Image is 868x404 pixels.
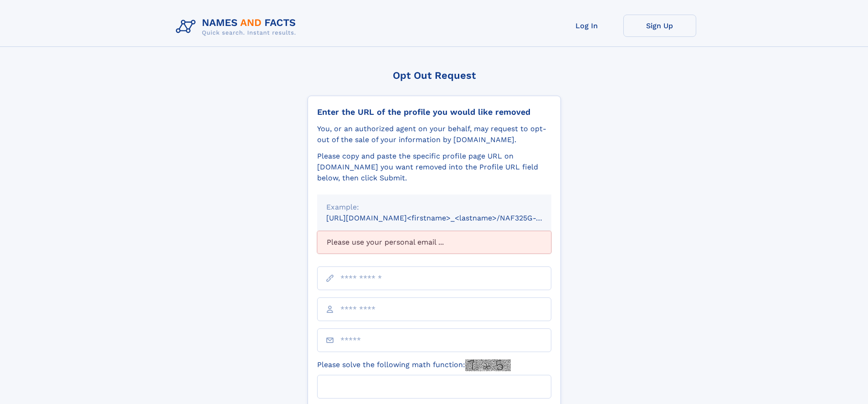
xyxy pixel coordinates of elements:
div: Please copy and paste the specific profile page URL on [DOMAIN_NAME] you want removed into the Pr... [317,151,551,184]
img: Logo Names and Facts [172,15,303,39]
label: Please solve the following math function: [317,359,511,371]
div: You, or an authorized agent on your behalf, may request to opt-out of the sale of your informatio... [317,123,551,145]
div: Example: [326,202,542,213]
small: [URL][DOMAIN_NAME]<firstname>_<lastname>/NAF325G-xxxxxxxx [326,214,569,222]
div: Opt Out Request [308,70,561,81]
div: Please use your personal email ... [317,231,551,254]
div: Enter the URL of the profile you would like removed [317,107,551,117]
a: Sign Up [623,15,696,37]
a: Log In [550,15,623,37]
